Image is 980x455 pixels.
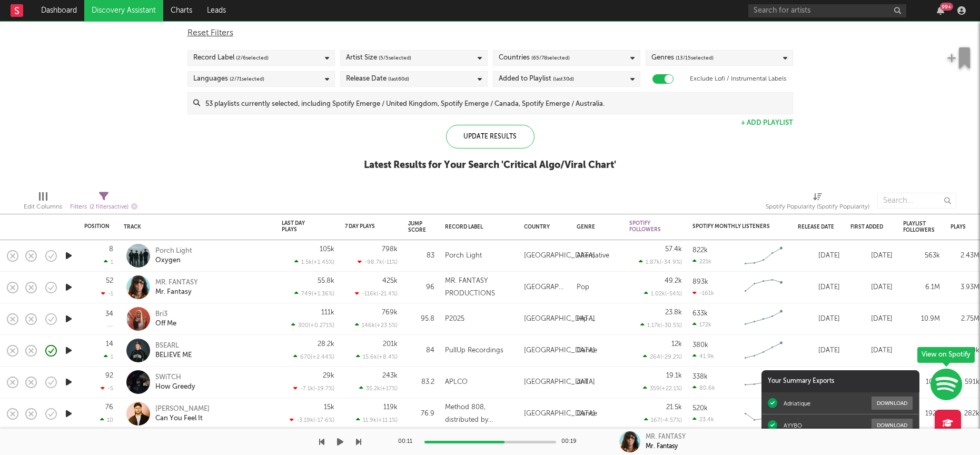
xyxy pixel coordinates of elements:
[692,279,708,285] div: 893k
[692,247,708,254] div: 822k
[24,201,62,213] div: Edit Columns
[903,408,940,420] div: 192k
[499,52,570,64] div: Countries
[798,344,840,357] div: [DATE]
[646,432,686,442] div: MR. FANTASY
[577,224,613,230] div: Genre
[524,408,595,420] div: [GEOGRAPHIC_DATA]
[665,278,682,284] div: 49.2k
[692,223,771,230] div: Spotify Monthly Listeners
[951,313,979,325] div: 2.75M
[388,73,409,85] span: (last 60 d)
[524,344,595,357] div: [GEOGRAPHIC_DATA]
[445,313,464,325] div: P2025
[629,220,666,233] div: Spotify Followers
[903,313,940,325] div: 10.9M
[187,27,793,39] div: Reset Filters
[903,344,940,357] div: 1.42M
[872,419,913,432] button: Download
[320,246,334,253] div: 105k
[524,281,566,294] div: [GEOGRAPHIC_DATA]
[903,250,940,262] div: 563k
[356,353,398,360] div: 15.6k ( +8.4 % )
[101,385,113,392] div: -5
[408,250,434,262] div: 83
[356,417,398,423] div: 11.9k ( +11.1 % )
[293,385,334,392] div: -7.1k ( -19.7 % )
[155,256,192,265] div: Oxygen
[917,347,975,363] div: View on Spotify
[105,372,113,379] div: 92
[850,313,893,325] div: [DATE]
[155,373,195,392] a: SWiTCHHow Greedy
[155,310,176,329] a: Bri3Off Me
[155,319,176,329] div: Off Me
[798,224,835,230] div: Release Date
[646,442,678,451] div: Mr. Fantasy
[692,353,714,360] div: 41.9k
[671,341,682,348] div: 12k
[155,278,198,288] div: MR. FANTASY
[577,376,588,389] div: drill
[524,224,561,230] div: Country
[524,250,595,262] div: [GEOGRAPHIC_DATA]
[692,384,715,391] div: 80.6k
[155,373,195,382] div: SWiTCH
[382,278,398,284] div: 425k
[665,309,682,316] div: 23.8k
[784,422,802,429] div: AYYBO
[740,274,787,301] svg: Chart title
[70,201,137,214] div: Filters
[951,250,979,262] div: 2.43M
[903,221,935,233] div: Playlist Followers
[230,73,264,85] span: ( 2 / 71 selected)
[499,73,574,85] div: Added to Playlist
[784,400,810,407] div: Adriatique
[294,290,334,297] div: 749 ( +1.36 % )
[359,385,398,392] div: 35.2k ( +17 % )
[850,281,893,294] div: [DATE]
[798,250,840,262] div: [DATE]
[318,341,334,348] div: 28.2k
[690,73,786,85] label: Exclude Lofi / Instrumental Labels
[766,187,869,218] div: Spotify Popularity (Spotify Popularity)
[692,416,714,423] div: 23.4k
[155,351,192,360] div: BELIEVE ME
[364,159,616,172] div: Latest Results for Your Search ' Critical Algo/Viral Chart '
[643,353,682,360] div: 264 ( -29.2 % )
[692,342,708,349] div: 380k
[200,93,793,114] input: 53 playlists currently selected, including Spotify Emerge / United Kingdom, Spotify Emerge / Cana...
[951,224,966,230] div: Plays
[408,221,426,233] div: Jump Score
[850,224,887,230] div: First Added
[740,306,787,332] svg: Chart title
[445,401,513,427] div: Method 808, distributed by gamma.
[290,417,334,423] div: -3.19k ( -17.6 % )
[524,313,595,325] div: [GEOGRAPHIC_DATA]
[193,73,264,85] div: Languages
[740,243,787,269] svg: Chart title
[692,405,708,412] div: 520k
[155,382,195,392] div: How Greedy
[193,52,269,64] div: Record Label
[104,353,113,360] div: 1
[766,201,869,213] div: Spotify Popularity (Spotify Popularity)
[379,52,411,64] span: ( 5 / 5 selected)
[577,313,619,325] div: Hip-Hop/Rap
[382,309,398,316] div: 769k
[104,259,113,265] div: 1
[382,372,398,379] div: 243k
[84,223,110,230] div: Position
[666,372,682,379] div: 19.1k
[850,250,893,262] div: [DATE]
[100,417,113,423] div: 10
[24,187,62,218] div: Edit Columns
[651,52,714,64] div: Genres
[155,278,198,297] a: MR. FANTASYMr. Fantasy
[577,408,597,420] div: Dance
[106,278,113,284] div: 52
[383,341,398,348] div: 201k
[577,281,589,294] div: Pop
[106,341,113,348] div: 14
[740,401,787,427] svg: Chart title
